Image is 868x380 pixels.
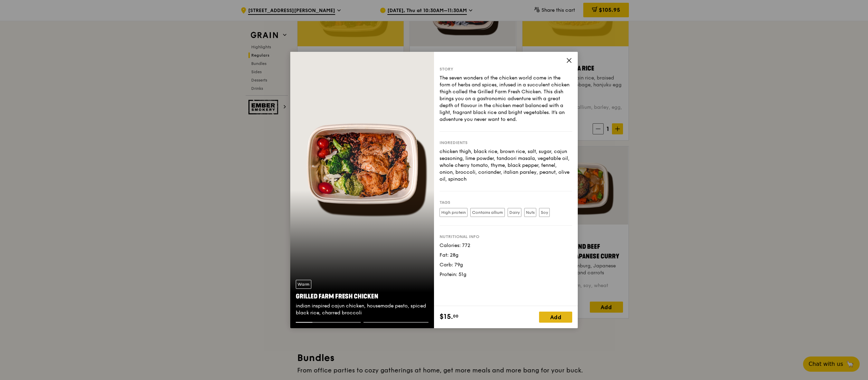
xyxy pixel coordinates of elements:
label: Dairy [508,208,521,217]
label: Soy [539,208,550,217]
div: chicken thigh, black rice, brown rice, salt, sugar, cajun seasoning, lime powder, tandoori masala... [440,148,572,183]
div: Protein: 51g [440,271,572,278]
label: Contains allium [470,208,505,217]
div: Tags [440,200,572,205]
div: Add [539,312,572,323]
span: $15. [440,312,453,322]
div: Nutritional info [440,234,572,239]
span: 00 [453,313,459,319]
div: Story [440,66,572,72]
div: Carb: 79g [440,262,572,268]
div: Grilled Farm Fresh Chicken [296,292,428,301]
div: Fat: 28g [440,252,572,259]
label: Nuts [524,208,536,217]
div: Ingredients [440,140,572,145]
div: The seven wonders of the chicken world come in the form of herbs and spices, infused in a succule... [440,75,572,123]
label: High protein [440,208,468,217]
div: Warm [296,280,311,289]
div: indian inspired cajun chicken, housemade pesto, spiced black rice, charred broccoli [296,303,428,316]
div: Calories: 772 [440,242,572,249]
